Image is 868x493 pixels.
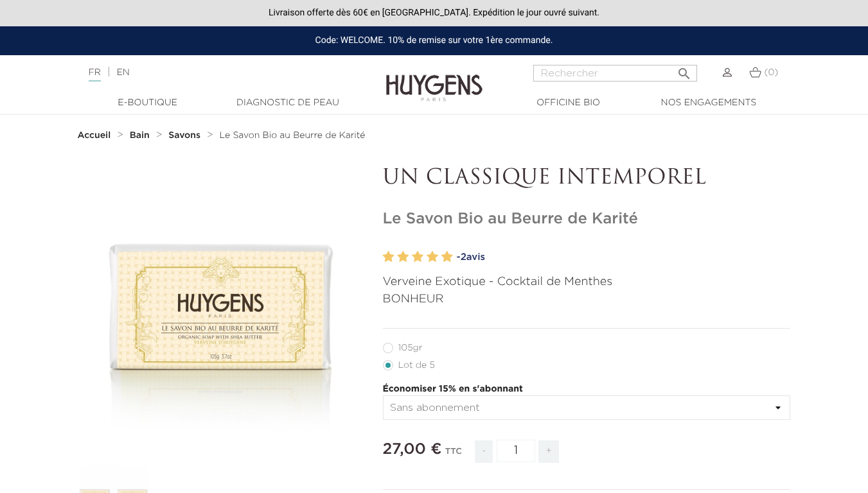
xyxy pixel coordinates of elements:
img: Huygens [386,54,483,103]
a: E-Boutique [84,96,212,110]
a: Bain [130,130,153,141]
span: 2 [461,252,466,262]
strong: Savons [168,131,200,140]
label: 3 [412,248,423,266]
label: 1 [383,248,394,266]
a: Nos engagements [644,96,773,110]
p: BONHEUR [383,291,791,308]
p: UN CLASSIQUE INTEMPOREL [383,166,791,191]
strong: Bain [130,131,150,140]
span: - [475,440,493,463]
a: Savons [168,130,204,141]
label: Lot de 5 [383,360,450,370]
h1: Le Savon Bio au Beurre de Karité [383,210,791,229]
div: | [82,65,352,80]
span: Le Savon Bio au Beurre de Karité [219,131,365,140]
strong: Accueil [78,131,111,140]
span: + [538,440,559,463]
div: TTC [445,438,462,472]
input: Rechercher [533,65,697,82]
span: (0) [764,68,778,77]
a: FR [89,68,101,82]
p: Économiser 15% en s'abonnant [383,383,791,396]
a: Accueil [78,130,114,141]
label: 105gr [383,343,438,353]
button:  [673,61,696,78]
a: Officine Bio [504,96,633,110]
a: Le Savon Bio au Beurre de Karité [219,130,365,141]
span: 27,00 € [383,442,442,457]
label: 2 [397,248,409,266]
input: Quantité [497,440,535,462]
label: 4 [427,248,438,266]
i:  [677,62,692,78]
a: Diagnostic de peau [224,96,352,110]
p: Verveine Exotique - Cocktail de Menthes [383,273,791,291]
a: EN [116,68,129,77]
a: -2avis [457,248,791,267]
label: 5 [441,248,453,266]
